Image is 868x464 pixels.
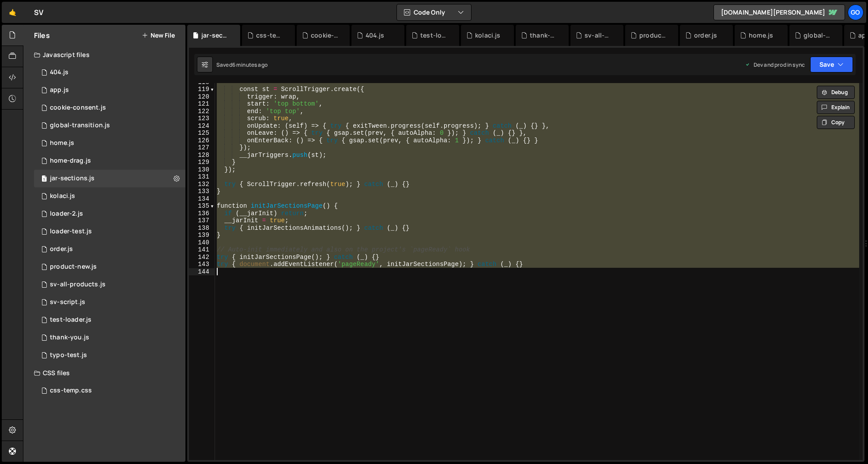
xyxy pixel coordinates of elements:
[50,281,106,289] div: sv-all-products.js
[50,228,92,236] div: loader-test.js
[366,31,384,40] div: 404.js
[34,382,185,399] div: 14248/38037.css
[189,239,215,247] div: 140
[713,4,845,20] a: [DOMAIN_NAME][PERSON_NAME]
[34,223,185,240] div: 14248/42454.js
[817,116,855,129] button: Copy
[189,195,215,203] div: 134
[189,232,215,239] div: 139
[34,134,185,152] div: 14248/38890.js
[34,99,185,117] div: 14248/46958.js
[50,104,106,112] div: cookie-consent.js
[189,115,215,122] div: 123
[397,4,471,20] button: Code Only
[189,261,215,268] div: 143
[189,108,215,115] div: 122
[34,258,185,276] div: 14248/39945.js
[189,181,215,188] div: 132
[749,31,773,40] div: home.js
[475,31,500,40] div: kolaci.js
[34,7,43,18] div: SV
[50,122,110,129] div: global-transition.js
[232,61,268,68] div: 6 minutes ago
[42,176,47,183] span: 1
[189,100,215,108] div: 121
[189,188,215,195] div: 133
[50,245,73,253] div: order.js
[23,46,185,64] div: Javascript files
[50,68,68,76] div: 404.js
[189,86,215,93] div: 119
[34,152,185,170] div: 14248/40457.js
[189,166,215,174] div: 130
[50,263,97,271] div: product-new.js
[189,224,215,232] div: 138
[34,205,185,223] div: 14248/42526.js
[189,173,215,181] div: 131
[50,334,89,342] div: thank-you.js
[804,31,832,40] div: global-transition.js
[189,210,215,217] div: 136
[50,139,74,147] div: home.js
[34,293,185,311] div: 14248/36561.js
[34,311,185,329] div: 14248/46529.js
[189,254,215,261] div: 142
[23,364,185,382] div: CSS files
[530,31,558,40] div: thank-you.js
[34,329,185,346] div: 14248/42099.js
[189,137,215,145] div: 126
[50,210,83,218] div: loader-2.js
[34,117,185,134] div: 14248/41685.js
[189,246,215,254] div: 141
[34,170,185,187] div: 14248/48272.js
[311,31,339,40] div: cookie-consent.js
[50,192,75,200] div: kolaci.js
[189,159,215,166] div: 129
[34,64,185,81] div: 14248/46532.js
[745,61,805,68] div: Dev and prod in sync
[34,30,50,40] h2: Files
[34,276,185,293] div: 14248/36682.js
[189,152,215,159] div: 128
[420,31,449,40] div: test-loader.js
[817,101,855,114] button: Explain
[216,61,268,68] div: Saved
[50,86,69,94] div: app.js
[189,217,215,224] div: 137
[817,86,855,99] button: Debug
[585,31,613,40] div: sv-all-products.js
[142,32,175,39] button: New File
[189,93,215,101] div: 120
[189,144,215,152] div: 127
[189,202,215,210] div: 135
[34,240,185,258] div: 14248/41299.js
[50,316,91,324] div: test-loader.js
[639,31,668,40] div: product-new.js
[694,31,717,40] div: order.js
[848,4,864,20] a: go
[34,187,185,205] div: 14248/45841.js
[810,57,853,72] button: Save
[2,2,23,23] a: 🤙
[50,387,92,395] div: css-temp.css
[50,351,87,359] div: typo-test.js
[50,157,91,165] div: home-drag.js
[201,31,230,40] div: jar-sections.js
[189,122,215,130] div: 124
[50,175,94,183] div: jar-sections.js
[34,346,185,364] div: 14248/43355.js
[256,31,284,40] div: css-temp.css
[189,268,215,276] div: 144
[34,81,185,99] div: 14248/38152.js
[50,298,85,306] div: sv-script.js
[189,129,215,137] div: 125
